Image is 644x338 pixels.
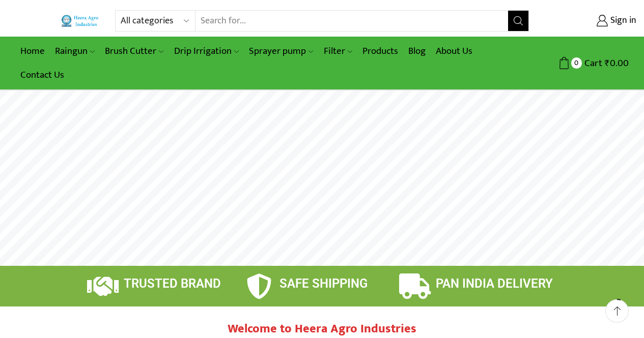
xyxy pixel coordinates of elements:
[571,57,582,68] span: 0
[605,55,610,71] span: ₹
[100,39,169,63] a: Brush Cutter
[244,39,318,63] a: Sprayer pump
[508,11,528,31] button: Search button
[544,12,636,30] a: Sign in
[124,276,221,291] span: TRUSTED BRAND
[319,39,357,63] a: Filter
[15,63,69,87] a: Contact Us
[357,39,403,63] a: Products
[169,39,244,63] a: Drip Irrigation
[605,55,629,71] bdi: 0.00
[431,39,478,63] a: About Us
[50,39,100,63] a: Raingun
[436,276,553,291] span: PAN INDIA DELIVERY
[539,54,629,73] a: 0 Cart ₹0.00
[582,56,602,70] span: Cart
[15,39,50,63] a: Home
[279,276,368,291] span: SAFE SHIPPING
[608,14,636,27] span: Sign in
[403,39,431,63] a: Blog
[170,322,475,336] h2: Welcome to Heera Agro Industries
[195,11,508,31] input: Search for...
